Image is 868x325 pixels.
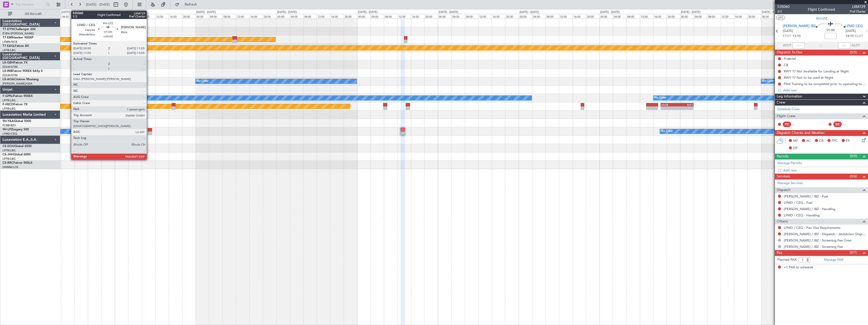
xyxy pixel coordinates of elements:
[196,14,209,18] div: 00:00
[3,145,32,148] a: CS-DOUGlobal 6500
[61,14,74,18] div: 08:00
[784,207,835,211] a: [PERSON_NAME] / IBZ - Handling
[3,165,18,169] a: DNMM/LOS
[3,149,16,152] a: LFPB/LBG
[784,213,820,217] a: LFMD / CEQ - Handling
[777,9,790,14] span: 2/2
[640,14,653,18] div: 12:00
[13,12,53,16] span: All Aircraft
[3,28,14,31] span: T7-DYN
[424,14,438,18] div: 20:00
[777,113,795,119] span: Flight Crew
[661,107,677,110] div: -
[783,29,793,34] span: [DATE]
[784,245,843,249] a: [PERSON_NAME] / IBZ - Screening Fee
[115,14,128,18] div: 00:00
[358,10,377,14] div: [DATE] - [DATE]
[3,95,13,98] span: F-GPNJ
[3,95,33,98] a: F-GPNJFalcon 900EX
[3,145,14,148] span: CS-DOU
[101,14,115,18] div: 20:00
[784,232,865,236] a: [PERSON_NAME] / IBZ - Dispatch - JetAdvisor Dispatch 9H
[173,1,203,9] button: Refresh
[465,14,478,18] div: 08:00
[6,10,55,18] button: All Aircraft
[155,14,169,18] div: 12:00
[694,14,707,18] div: 04:00
[774,14,788,18] div: 04:00
[88,14,101,18] div: 16:00
[784,75,833,80] div: RWY 17 Not to be used at NIght
[762,10,781,14] div: [DATE] - [DATE]
[653,14,667,18] div: 16:00
[600,10,620,14] div: [DATE] - [DATE]
[762,77,786,85] div: No Crew Sabadell
[784,194,828,198] a: [PERSON_NAME] / IBZ - Fuel
[169,14,182,18] div: 16:00
[519,10,539,14] div: [DATE] - [DATE]
[573,14,586,18] div: 16:00
[3,120,31,123] a: 9H-YAAGlobal 5000
[3,61,28,64] a: LX-GBHFalcon 7X
[411,14,424,18] div: 16:00
[599,14,613,18] div: 00:00
[824,257,843,262] a: Manage PAX
[3,98,16,102] a: LFPB/LBG
[845,29,856,34] span: [DATE]
[236,14,249,18] div: 12:00
[15,1,45,8] input: Trip Number
[3,124,16,127] a: FCBB/BZV
[783,168,865,172] div: Add new
[783,121,791,127] div: PIC
[3,103,14,106] span: F-HECD
[777,154,789,159] span: Permits
[263,14,276,18] div: 20:00
[223,14,236,18] div: 08:00
[776,15,785,20] button: UTC
[249,14,263,18] div: 16:00
[707,14,721,18] div: 08:00
[3,45,29,48] a: T7-EAGLFalcon 8X
[546,14,559,18] div: 08:00
[793,43,805,49] input: --:--
[3,73,17,77] a: EDLW/DTM
[559,14,572,18] div: 12:00
[784,56,796,61] div: Prebrief
[3,36,33,39] a: T7-EMIHawker 900XP
[3,153,31,156] a: CS-JHHGlobal 6000
[116,94,128,102] div: No Crew
[438,14,451,18] div: 00:00
[613,14,626,18] div: 04:00
[808,7,835,12] div: Flight Confirmed
[303,14,317,18] div: 08:00
[667,14,680,18] div: 20:00
[793,146,798,151] span: DP
[783,88,865,92] div: Add new
[626,14,640,18] div: 08:00
[661,128,673,135] div: No Crew
[86,2,110,7] span: [DATE] - [DATE]
[792,122,804,127] div: - -
[317,14,330,18] div: 12:00
[505,14,518,18] div: 20:00
[843,122,854,127] div: - -
[777,130,825,136] span: Dispatch Checks and Weather
[827,28,835,33] span: 01:00
[784,226,840,230] a: LFMD / CEQ - Pax Visa Requirements
[777,50,802,55] span: Dispatch To-Dos
[833,121,842,127] div: SIC
[3,82,32,86] a: [PERSON_NAME]/QSA
[784,69,849,73] div: RWY 17 Not Available for Landing at Night
[845,34,854,39] span: 14:10
[3,45,15,48] span: T7-EAGL
[180,3,202,6] span: Refresh
[3,36,12,39] span: T7-EMI
[777,257,796,262] label: Planned PAX
[532,14,546,18] div: 04:00
[3,128,29,131] a: 9H-LPZLegacy 500
[3,32,34,35] a: EVRA/[PERSON_NAME]
[747,14,761,18] div: 20:00
[344,14,357,18] div: 20:00
[492,14,505,18] div: 16:00
[371,14,384,18] div: 04:00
